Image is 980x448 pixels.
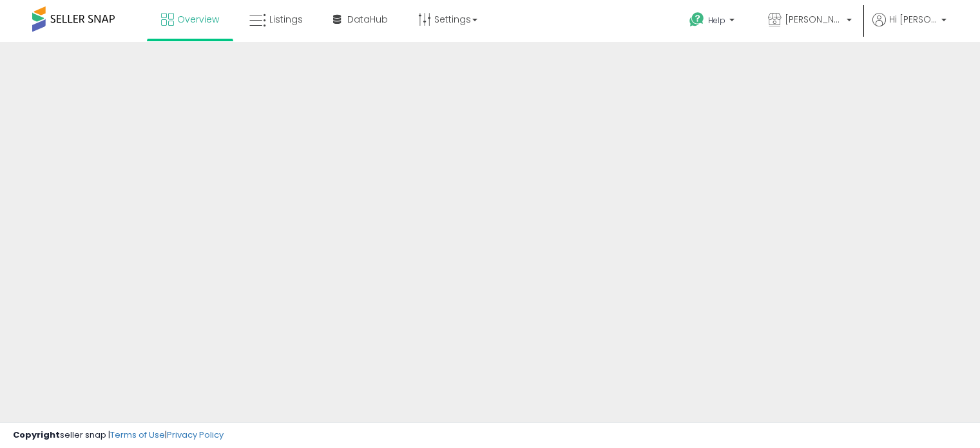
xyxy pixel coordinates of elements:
span: Hi [PERSON_NAME] [889,13,937,26]
i: Get Help [689,12,705,28]
a: Privacy Policy [167,429,224,441]
a: Help [679,2,747,42]
span: [PERSON_NAME] [785,13,843,26]
span: Overview [177,13,219,26]
a: Hi [PERSON_NAME] [872,13,946,42]
div: seller snap | | [13,429,224,442]
strong: Copyright [13,429,60,441]
span: DataHub [347,13,388,26]
span: Help [708,15,725,26]
a: Terms of Use [110,429,165,441]
span: Listings [269,13,303,26]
